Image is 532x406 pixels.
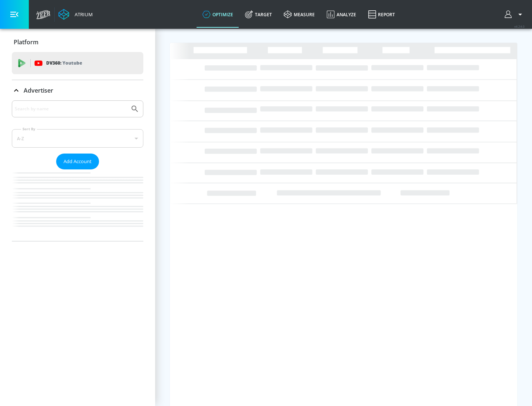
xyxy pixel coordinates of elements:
input: Search by name [15,104,127,114]
p: Advertiser [24,86,53,94]
a: Atrium [58,9,93,20]
div: DV360: Youtube [12,52,143,74]
div: Advertiser [12,100,143,241]
div: Platform [12,32,143,52]
div: Atrium [72,11,93,18]
span: Add Account [64,157,92,166]
div: Advertiser [12,80,143,101]
p: Youtube [62,59,82,67]
span: v 4.24.0 [514,24,525,28]
label: Sort By [21,127,37,131]
a: measure [278,1,321,28]
a: optimize [197,1,239,28]
div: A-Z [12,129,143,148]
p: Platform [14,38,38,46]
nav: list of Advertiser [12,169,143,241]
p: DV360: [46,59,82,67]
a: Analyze [321,1,362,28]
button: Add Account [56,154,99,169]
a: Target [239,1,278,28]
a: Report [362,1,401,28]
